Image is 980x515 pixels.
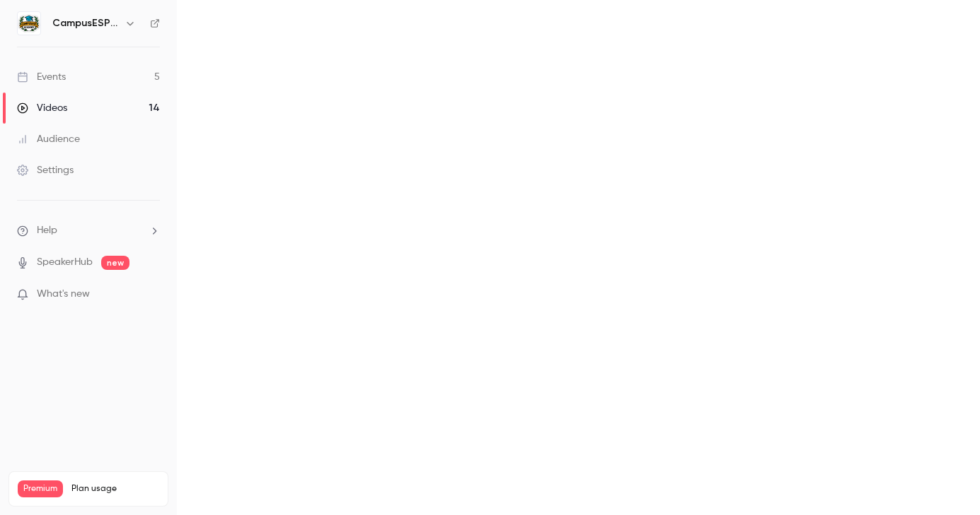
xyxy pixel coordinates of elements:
span: Plan usage [71,483,159,495]
span: What's new [37,287,90,302]
div: Events [17,70,66,84]
iframe: Noticeable Trigger [143,288,160,301]
span: new [101,256,129,270]
div: Settings [17,163,74,177]
img: CampusESP Academy [18,12,40,35]
li: help-dropdown-opener [17,223,160,238]
div: Videos [17,101,67,115]
h6: CampusESP Academy [52,16,119,30]
div: Audience [17,132,80,146]
a: SpeakerHub [37,255,93,270]
span: Premium [18,480,63,497]
span: Help [37,223,57,238]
